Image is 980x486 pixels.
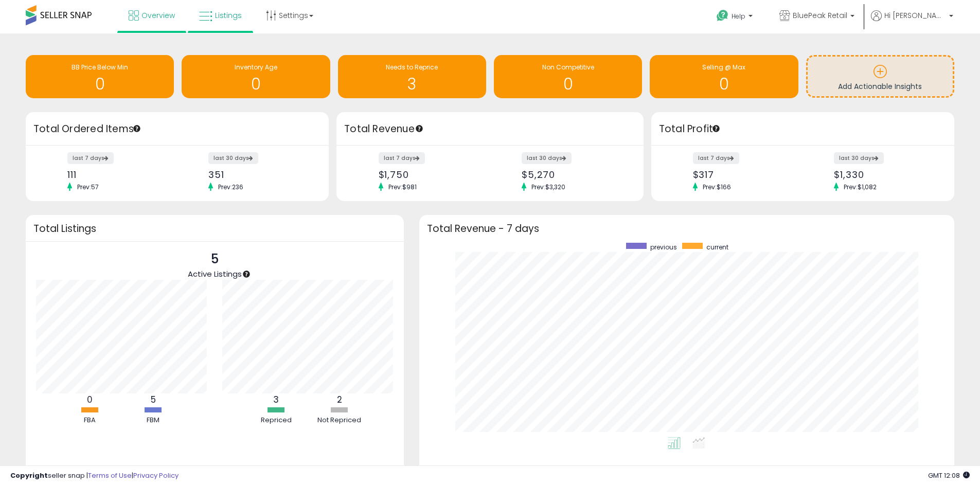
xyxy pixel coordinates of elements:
b: 0 [87,393,93,406]
label: last 30 days [522,152,572,164]
h1: 3 [343,76,481,93]
a: Help [708,2,763,33]
span: Overview [141,10,175,21]
span: Inventory Age [235,63,277,71]
b: 2 [337,393,342,406]
span: BluePeak Retail [793,10,847,21]
h1: 0 [31,76,169,93]
h1: 0 [655,76,793,93]
a: Privacy Policy [133,471,179,480]
h1: 0 [187,76,325,93]
div: seller snap | | [10,471,179,481]
span: Listings [215,10,242,21]
h1: 0 [499,76,637,93]
div: $5,270 [522,169,626,180]
label: last 7 days [67,152,114,164]
a: Inventory Age 0 [182,55,330,98]
span: Prev: $166 [698,183,736,191]
div: Tooltip anchor [711,124,721,133]
span: Non Competitive [542,63,594,71]
label: last 30 days [208,152,258,164]
span: Help [732,12,745,21]
i: Get Help [716,9,729,22]
div: $1,330 [834,169,936,180]
a: Needs to Reprice 3 [338,55,486,98]
div: 111 [67,169,170,180]
span: BB Price Below Min [72,63,128,71]
div: Tooltip anchor [132,124,141,133]
a: Add Actionable Insights [808,57,953,96]
span: Needs to Reprice [386,63,438,71]
div: $317 [693,169,795,180]
a: Selling @ Max 0 [650,55,798,98]
div: Not Repriced [309,416,370,425]
a: BB Price Below Min 0 [26,55,174,98]
h3: Total Revenue [344,122,636,136]
div: Tooltip anchor [242,269,251,279]
span: Prev: $981 [383,183,422,191]
h3: Total Profit [659,122,947,136]
label: last 7 days [379,152,425,164]
span: Prev: 236 [213,183,248,191]
h3: Total Revenue - 7 days [427,225,947,232]
b: 5 [151,393,156,406]
b: 3 [273,393,279,406]
span: current [706,243,728,251]
h3: Total Listings [33,225,396,232]
label: last 7 days [693,152,739,164]
a: Non Competitive 0 [494,55,642,98]
a: Terms of Use [88,471,132,480]
span: Prev: $1,082 [839,183,882,191]
strong: Copyright [10,471,48,480]
span: Selling @ Max [702,63,745,71]
h3: Total Ordered Items [33,122,321,136]
span: Active Listings [188,268,242,279]
div: Repriced [245,416,307,425]
span: Prev: $3,320 [526,183,571,191]
div: Tooltip anchor [415,124,424,133]
div: FBA [59,416,121,425]
span: Hi [PERSON_NAME] [884,10,946,21]
div: FBM [122,416,184,425]
div: 351 [208,169,311,180]
span: 2025-08-14 12:08 GMT [928,471,970,480]
span: Add Actionable Insights [838,81,922,92]
p: 5 [188,249,242,269]
span: previous [650,243,677,251]
label: last 30 days [834,152,884,164]
a: Hi [PERSON_NAME] [871,10,953,33]
span: Prev: 57 [72,183,104,191]
div: $1,750 [379,169,483,180]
